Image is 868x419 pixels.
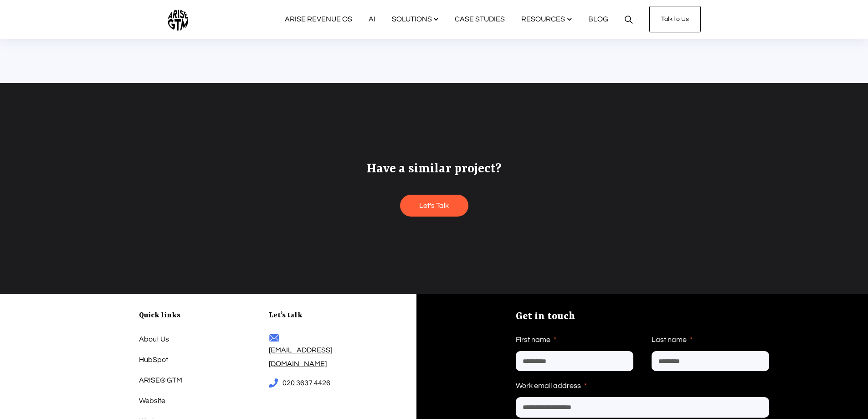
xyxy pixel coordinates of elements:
span: RESOURCES [521,15,565,25]
h2: Have a similar project? [175,160,694,179]
a: ARISE® GTM [139,373,182,387]
h3: Let’s talk [269,309,374,322]
a: HubSpot [139,353,168,367]
a: Let's Talk [400,195,468,217]
a: [EMAIL_ADDRESS][DOMAIN_NAME] [269,343,374,371]
span: Last name [652,336,687,343]
h3: Get in touch [516,310,769,324]
a: 020 3637 4426 [282,376,330,390]
a: About Us [139,332,169,346]
a: Website [139,394,165,408]
span: First name [516,336,550,343]
span: SOLUTIONS [392,15,432,25]
span: Work email address [516,382,581,389]
a: Talk to Us [649,6,701,32]
h3: Quick links [139,309,214,322]
img: ARISE GTM logo [168,8,188,31]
